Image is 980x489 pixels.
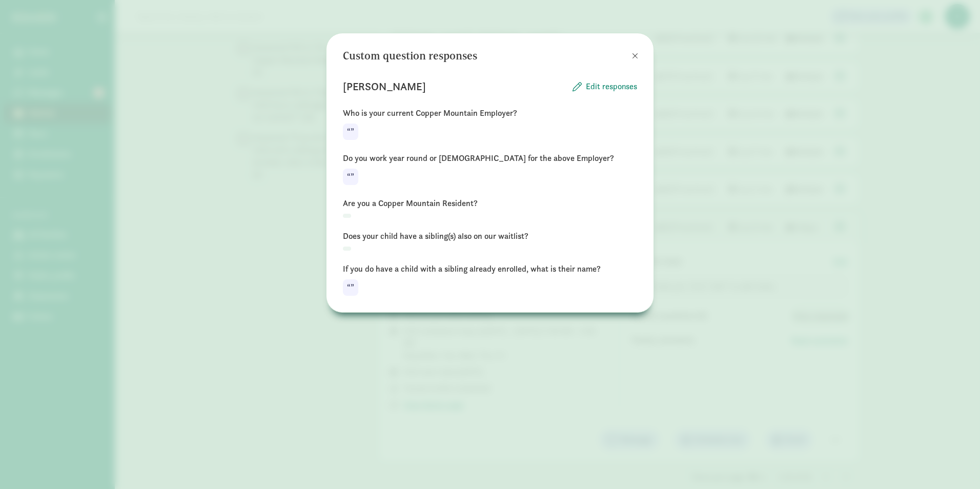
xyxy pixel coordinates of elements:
h3: Custom question responses [343,50,477,62]
p: [PERSON_NAME] [343,78,425,95]
span: Edit responses [586,80,637,93]
p: Do you work year round or [DEMOGRAPHIC_DATA] for the above Employer? [343,152,637,165]
div: “” [343,169,358,185]
p: Does your child have a sibling(s) also on our waitlist? [343,230,637,242]
p: Who is your current Copper Mountain Employer? [343,107,637,119]
p: Are you a Copper Mountain Resident? [343,197,637,210]
button: Edit responses [573,80,637,93]
div: “” [343,279,358,296]
div: “” [343,124,358,140]
p: If you do have a child with a sibling already enrolled, what is their name? [343,263,637,275]
iframe: Chat Widget [929,440,980,489]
